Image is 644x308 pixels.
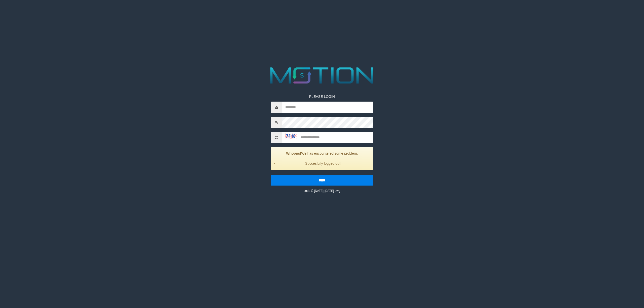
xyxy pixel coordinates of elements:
strong: Whoops! [286,151,301,155]
li: Succesfully logged out! [277,161,369,166]
div: We has encountered some problem. [271,147,373,170]
img: MOTION_logo.png [266,64,378,86]
small: code © [DATE]-[DATE] dwg [304,189,340,193]
img: captcha [285,134,297,139]
p: PLEASE LOGIN [271,94,373,99]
